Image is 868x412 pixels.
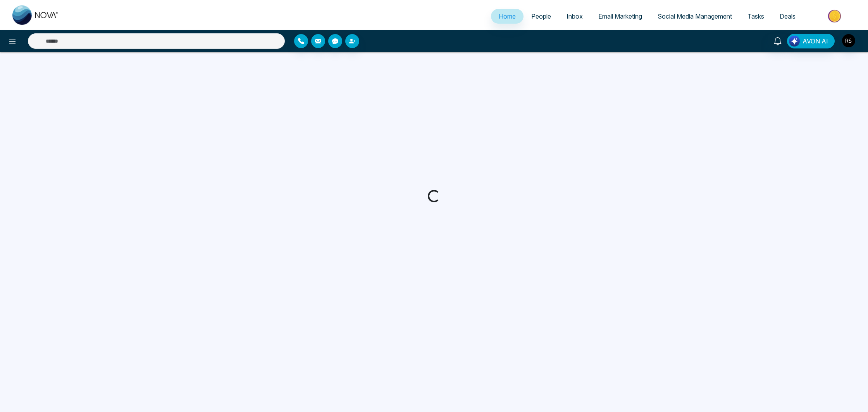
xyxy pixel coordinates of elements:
img: Market-place.gif [807,7,863,25]
span: Email Marketing [598,12,642,20]
a: Home [491,9,524,24]
a: Social Media Management [650,9,740,24]
span: Tasks [747,12,764,20]
span: Inbox [567,12,583,20]
img: Nova CRM Logo [12,5,59,25]
a: Tasks [740,9,772,24]
img: User Avatar [842,34,855,47]
span: AVON AI [803,36,828,46]
a: People [524,9,559,24]
img: Lead Flow [789,36,800,47]
span: Deals [780,12,796,20]
a: Email Marketing [591,9,650,24]
a: Inbox [559,9,591,24]
span: Social Media Management [658,12,732,20]
button: AVON AI [787,34,835,48]
span: People [531,12,551,20]
span: Home [499,12,516,20]
a: Deals [772,9,803,24]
